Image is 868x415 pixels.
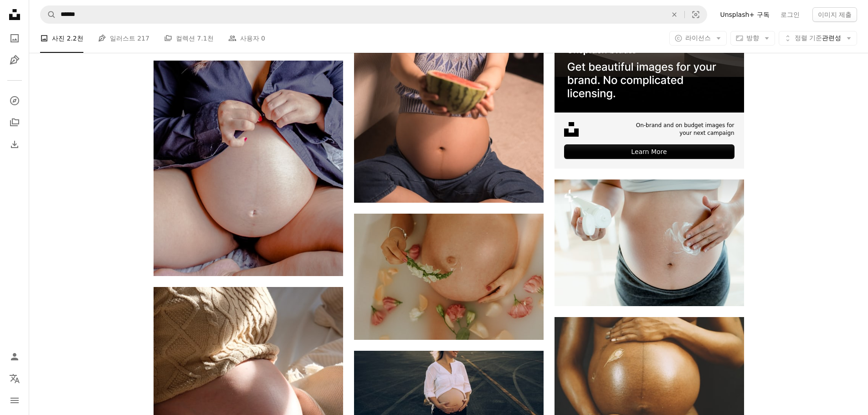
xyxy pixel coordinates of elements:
a: 컬렉션 7.1천 [164,24,214,53]
span: 정렬 기준 [795,34,822,41]
a: 로그인 / 가입 [5,348,24,366]
a: 그녀의 가슴에 분홍색과 흰색 꽃을 가진 여자 [354,272,544,281]
a: 컬렉션 [5,113,24,132]
a: 행복한 임산부는 튼살을 방지하기 위해 임신한 배에 스킨케어 크림 로션을 바릅니다. 건강한 피부 마사지 트리트먼트와 수분 관리 개념. [555,238,744,246]
span: 라이선스 [685,34,711,41]
span: 217 [137,33,149,43]
img: 행복한 임산부는 튼살을 방지하기 위해 임신한 배에 스킨케어 크림 로션을 바릅니다. 건강한 피부 마사지 트리트먼트와 수분 관리 개념. [555,179,744,306]
button: 언어 [5,369,24,388]
img: 그녀의 가슴에 분홍색과 흰색 꽃을 가진 여자 [354,214,544,340]
a: 홈 — Unsplash [5,5,24,26]
button: 이미지 제출 [812,7,857,22]
button: 삭제 [664,6,684,23]
button: 메뉴 [5,391,24,410]
span: 7.1천 [197,33,213,43]
span: 방향 [746,34,759,41]
a: 사용자 0 [228,24,265,53]
button: 방향 [730,31,775,46]
a: 검은 긴 소매 셔츠에 여자 [154,164,343,172]
div: Learn More [564,144,734,159]
a: 일러스트 [5,51,24,69]
a: 일러스트 217 [98,24,149,53]
span: 0 [261,33,265,43]
a: 바닥에 앉아 그릇을 들고 있는 임산부 [354,58,544,67]
button: Unsplash 검색 [41,6,56,23]
form: 사이트 전체에서 이미지 찾기 [40,5,707,24]
button: 라이선스 [669,31,727,46]
a: 다운로드 내역 [5,135,24,154]
a: 임산부의 배 클로즈업 [555,376,744,384]
span: 관련성 [795,34,841,43]
a: Unsplash+ 구독 [714,7,775,22]
a: 사진 [5,29,24,47]
button: 정렬 기준관련성 [779,31,857,46]
button: 시각적 검색 [685,6,707,23]
a: 로그인 [775,7,805,22]
img: 검은 긴 소매 셔츠에 여자 [154,61,343,276]
img: file-1631678316303-ed18b8b5cb9cimage [564,122,579,137]
span: On-brand and on budget images for your next campaign [630,122,734,137]
a: 탐색 [5,92,24,110]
